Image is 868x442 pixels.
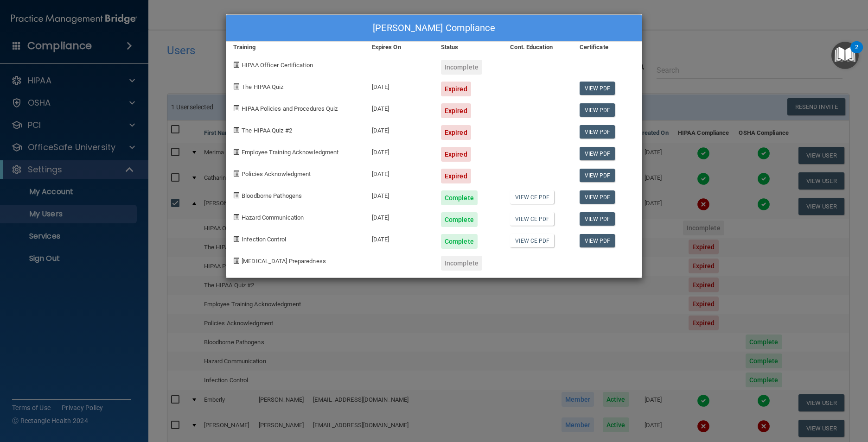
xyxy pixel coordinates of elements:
span: The HIPAA Quiz [242,83,283,90]
div: [DATE] [365,96,434,118]
a: View PDF [580,103,615,117]
span: Employee Training Acknowledgment [242,149,338,156]
span: Infection Control [242,236,286,243]
div: Certificate [573,42,642,53]
button: Open Resource Center, 2 new notifications [831,42,859,69]
div: Expired [441,125,471,140]
a: View CE PDF [510,234,554,247]
a: View PDF [580,212,615,226]
span: Policies Acknowledgment [242,170,311,177]
div: Expired [441,147,471,162]
a: View PDF [580,147,615,160]
div: [DATE] [365,162,434,183]
span: Hazard Communication [242,214,304,221]
div: Expired [441,82,471,96]
div: Expired [441,169,471,183]
div: Expired [441,103,471,118]
a: View PDF [580,169,615,182]
div: [DATE] [365,183,434,205]
div: Expires On [365,42,434,53]
div: Complete [441,212,478,227]
div: Status [434,42,503,53]
a: View CE PDF [510,190,554,204]
span: Bloodborne Pathogens [242,192,302,199]
div: [DATE] [365,227,434,249]
a: View PDF [580,82,615,95]
div: 2 [855,47,858,59]
span: HIPAA Officer Certification [242,62,313,69]
div: Complete [441,234,478,249]
div: [DATE] [365,205,434,227]
span: HIPAA Policies and Procedures Quiz [242,105,338,112]
div: Cont. Education [503,42,572,53]
a: View PDF [580,125,615,139]
div: [DATE] [365,140,434,162]
a: View CE PDF [510,212,554,226]
div: [DATE] [365,118,434,140]
span: [MEDICAL_DATA] Preparedness [242,258,326,265]
a: View PDF [580,190,615,204]
div: Incomplete [441,60,482,75]
div: [DATE] [365,75,434,96]
div: Training [226,42,365,53]
div: Incomplete [441,256,482,271]
a: View PDF [580,234,615,247]
div: Complete [441,190,478,205]
span: The HIPAA Quiz #2 [242,127,292,134]
div: [PERSON_NAME] Compliance [226,15,642,42]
